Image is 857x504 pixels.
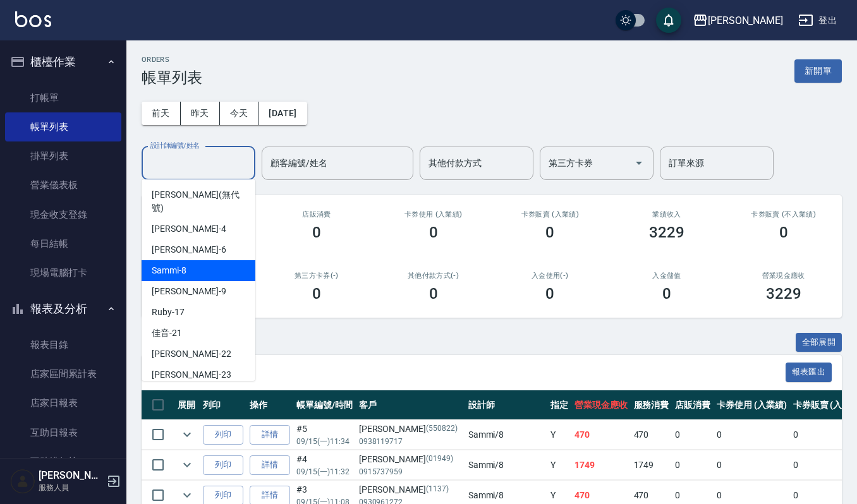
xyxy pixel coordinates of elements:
[5,292,121,325] button: 報表及分析
[293,420,356,450] td: #5
[150,141,200,150] label: 設計師編號/姓名
[142,69,202,87] h3: 帳單列表
[39,482,103,493] p: 服務人員
[152,347,231,361] span: [PERSON_NAME] -22
[656,8,681,33] button: save
[152,368,231,381] span: [PERSON_NAME] -23
[740,272,827,280] h2: 營業現金應收
[359,423,462,436] div: [PERSON_NAME]
[5,45,121,78] button: 櫃檯作業
[5,388,121,417] a: 店家日報表
[426,483,449,496] p: (1137)
[5,200,121,229] a: 現金收支登錄
[649,224,684,241] h3: 3229
[688,8,788,33] button: [PERSON_NAME]
[152,285,226,298] span: [PERSON_NAME] -9
[246,390,293,420] th: 操作
[258,102,307,125] button: [DATE]
[794,59,842,83] button: 新開單
[152,327,182,340] span: 佳音 -21
[429,224,438,241] h3: 0
[274,210,360,219] h2: 店販消費
[390,210,477,219] h2: 卡券使用 (入業績)
[152,243,226,256] span: [PERSON_NAME] -6
[794,64,842,76] a: 新開單
[359,453,462,466] div: [PERSON_NAME]
[779,224,788,241] h3: 0
[312,224,321,241] h3: 0
[296,436,353,447] p: 09/15 (一) 11:34
[507,272,593,280] h2: 入金使用(-)
[426,453,453,466] p: (01949)
[274,272,360,280] h2: 第三方卡券(-)
[571,450,631,480] td: 1749
[547,450,571,480] td: Y
[624,210,710,219] h2: 業績收入
[545,285,554,303] h3: 0
[545,224,554,241] h3: 0
[293,450,356,480] td: #4
[359,436,462,447] p: 0938119717
[793,9,842,32] button: 登出
[571,420,631,450] td: 470
[5,418,121,447] a: 互助日報表
[786,363,832,382] button: 報表匯出
[672,450,714,480] td: 0
[547,420,571,450] td: Y
[5,83,121,112] a: 打帳單
[631,450,672,480] td: 1749
[178,455,197,474] button: expand row
[708,13,783,28] div: [PERSON_NAME]
[714,390,790,420] th: 卡券使用 (入業績)
[10,469,35,494] img: Person
[740,210,827,219] h2: 卡券販賣 (不入業績)
[39,469,103,482] h5: [PERSON_NAME]
[629,153,649,173] button: Open
[507,210,593,219] h2: 卡券販賣 (入業績)
[157,366,786,379] span: 訂單列表
[786,366,832,378] a: 報表匯出
[5,447,121,476] a: 互助排行榜
[714,450,790,480] td: 0
[142,102,181,125] button: 前天
[356,390,465,420] th: 客戶
[152,188,245,215] span: [PERSON_NAME] (無代號)
[426,423,458,436] p: (550822)
[312,285,321,303] h3: 0
[429,285,438,303] h3: 0
[390,272,477,280] h2: 其他付款方式(-)
[766,285,801,303] h3: 3229
[631,390,672,420] th: 服務消費
[5,330,121,359] a: 報表目錄
[359,483,462,496] div: [PERSON_NAME]
[250,425,290,445] a: 詳情
[250,455,290,475] a: 詳情
[571,390,631,420] th: 營業現金應收
[465,450,547,480] td: Sammi /8
[714,420,790,450] td: 0
[672,390,714,420] th: 店販消費
[359,466,462,477] p: 0915737959
[547,390,571,420] th: 指定
[662,285,671,303] h3: 0
[203,425,243,445] button: 列印
[796,333,842,352] button: 全部展開
[631,420,672,450] td: 470
[5,359,121,388] a: 店家區間累計表
[220,102,259,125] button: 今天
[200,390,246,420] th: 列印
[152,222,226,236] span: [PERSON_NAME] -4
[624,272,710,280] h2: 入金儲值
[5,229,121,258] a: 每日結帳
[181,102,220,125] button: 昨天
[203,455,243,475] button: 列印
[465,390,547,420] th: 設計師
[293,390,356,420] th: 帳單編號/時間
[296,466,353,477] p: 09/15 (一) 11:32
[15,11,51,27] img: Logo
[174,390,200,420] th: 展開
[5,258,121,287] a: 現場電腦打卡
[142,56,202,64] h2: ORDERS
[672,420,714,450] td: 0
[178,425,197,444] button: expand row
